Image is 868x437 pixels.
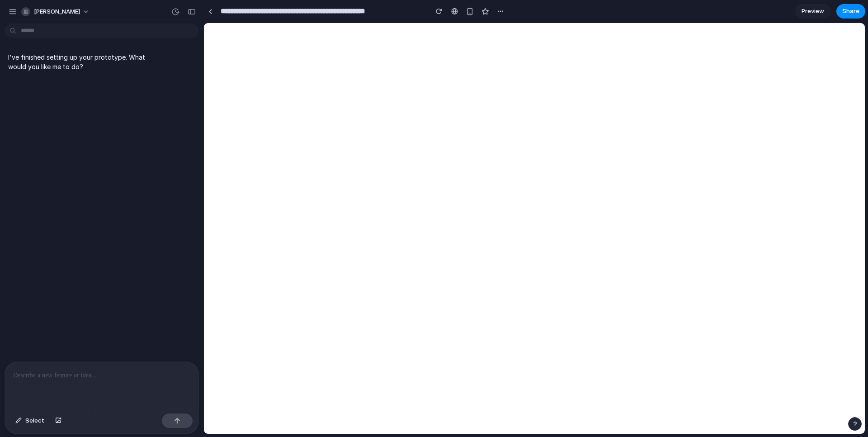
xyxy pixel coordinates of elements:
[11,414,49,428] button: Select
[795,4,831,19] a: Preview
[18,5,94,19] button: [PERSON_NAME]
[25,416,44,425] span: Select
[8,52,159,71] p: I've finished setting up your prototype. What would you like me to do?
[842,7,859,16] span: Share
[836,4,865,19] button: Share
[34,7,80,16] span: [PERSON_NAME]
[802,7,824,16] span: Preview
